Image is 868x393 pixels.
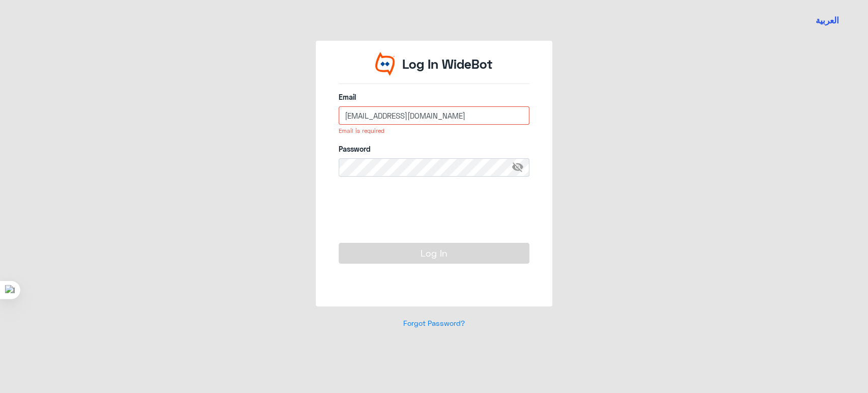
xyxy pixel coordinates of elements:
label: Email [339,92,529,102]
label: Password [339,144,529,154]
iframe: reCAPTCHA [339,195,493,235]
img: Widebot Logo [375,52,395,76]
input: Enter your email here... [339,106,529,125]
button: العربية [816,14,839,27]
button: Log In [339,243,529,263]
a: Forgot Password? [403,319,465,327]
small: Email is required [339,127,384,134]
a: Switch language [810,8,845,33]
span: visibility_off [511,158,529,177]
p: Log In WideBot [402,54,493,74]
